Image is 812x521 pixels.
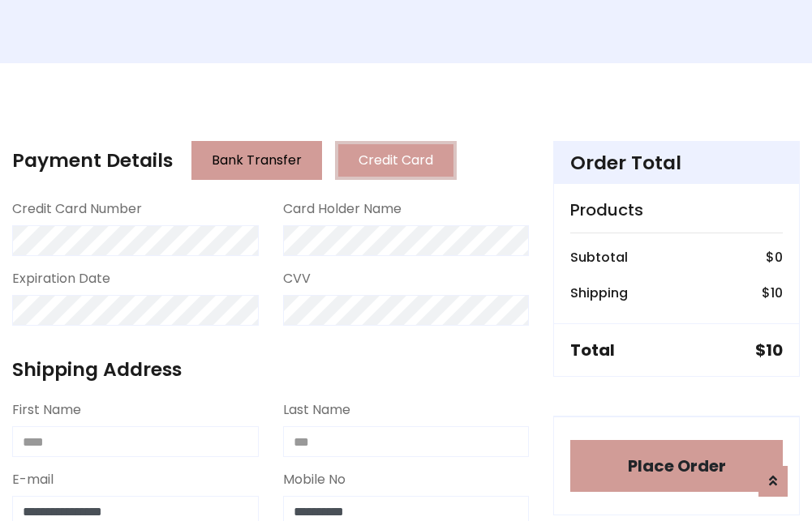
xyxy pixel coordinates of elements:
[12,269,110,288] label: Expiration Date
[12,470,54,489] label: E-mail
[12,149,173,172] h4: Payment Details
[191,141,322,180] button: Bank Transfer
[12,358,529,381] h4: Shipping Address
[755,340,783,360] h5: $
[762,285,783,301] h6: $
[12,199,142,219] label: Credit Card Number
[570,440,783,492] button: Place Order
[283,470,346,489] label: Mobile No
[283,269,311,288] label: CVV
[570,340,615,360] h5: Total
[766,250,783,265] h6: $
[335,141,457,180] button: Credit Card
[775,248,783,267] span: 0
[570,250,628,265] h6: Subtotal
[570,152,783,174] h4: Order Total
[570,200,783,220] h5: Products
[12,400,81,420] label: First Name
[283,199,402,219] label: Card Holder Name
[570,285,628,301] h6: Shipping
[771,284,783,302] span: 10
[283,400,350,420] label: Last Name
[766,339,783,361] span: 10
